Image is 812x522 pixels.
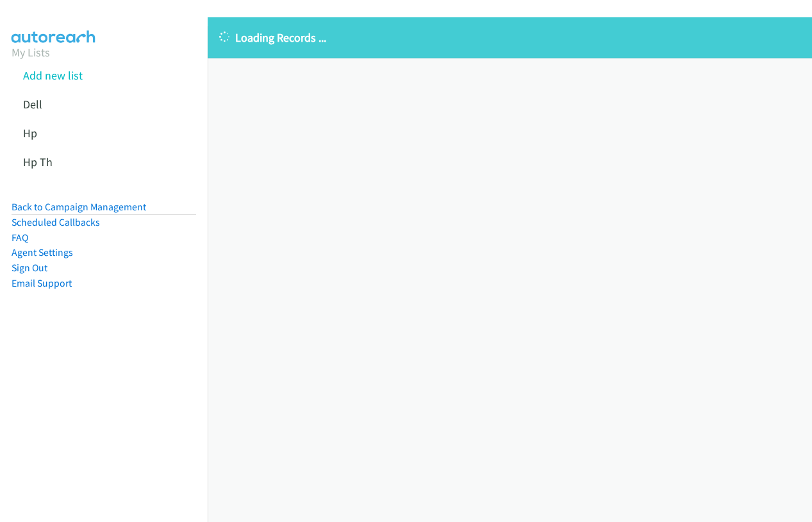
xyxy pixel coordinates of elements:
[23,68,83,83] a: Add new list
[12,277,72,289] a: Email Support
[12,201,146,213] a: Back to Campaign Management
[12,232,28,244] a: FAQ
[23,126,37,140] a: Hp
[12,45,50,60] a: My Lists
[219,29,800,46] p: Loading Records ...
[12,216,100,228] a: Scheduled Callbacks
[23,155,53,169] a: Hp Th
[12,262,47,274] a: Sign Out
[12,246,73,258] a: Agent Settings
[23,97,42,112] a: Dell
